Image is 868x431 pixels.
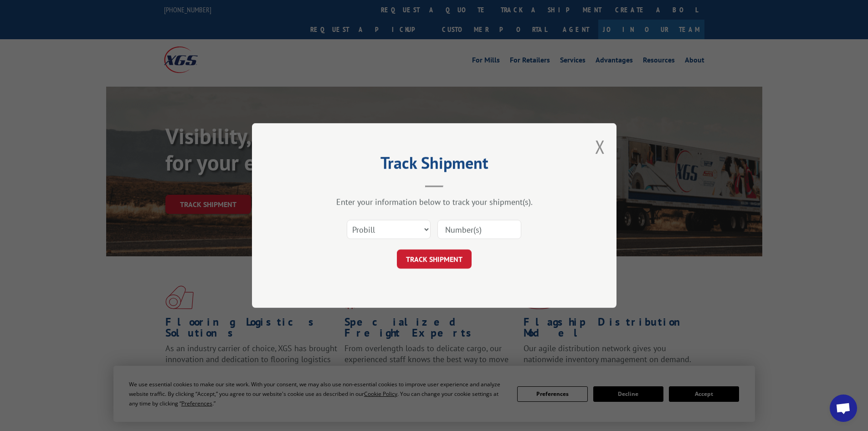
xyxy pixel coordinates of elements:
h2: Track Shipment [298,156,571,174]
div: Enter your information below to track your shipment(s). [298,197,571,207]
div: Open chat [830,395,857,422]
input: Number(s) [437,220,521,239]
button: Close modal [595,135,605,159]
button: TRACK SHIPMENT [397,249,472,269]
